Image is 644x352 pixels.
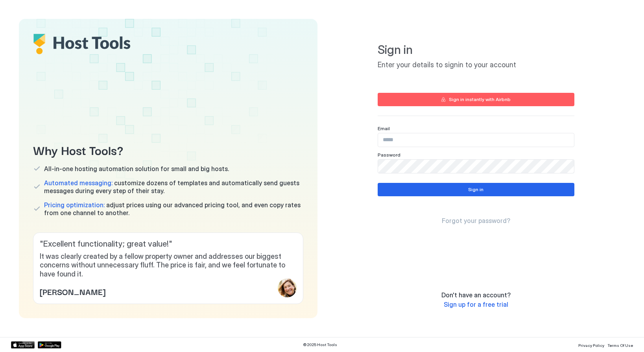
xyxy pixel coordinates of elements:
span: Email [378,125,390,131]
div: Sign in [468,186,483,193]
a: Terms Of Use [607,341,633,349]
input: Input Field [378,160,574,173]
span: customize dozens of templates and automatically send guests messages during every step of their s... [44,179,303,195]
span: © 2025 Host Tools [303,342,337,347]
div: profile [278,278,297,297]
span: Privacy Policy [578,343,604,348]
a: Sign up for a free trial [444,300,508,309]
span: Automated messaging: [44,179,113,187]
input: Input Field [378,133,574,147]
span: Why Host Tools? [33,141,303,158]
span: Password [378,152,400,158]
a: Forgot your password? [442,217,510,225]
span: Enter your details to signin to your account [378,61,574,70]
a: App Store [11,341,35,348]
span: [PERSON_NAME] [40,286,105,297]
span: Pricing optimization: [44,201,105,209]
span: Don't have an account? [441,291,511,299]
button: Sign in [378,183,574,196]
a: Google Play Store [38,341,61,348]
button: Sign in instantly with Airbnb [378,93,574,106]
span: Sign in [378,42,574,57]
span: It was clearly created by a fellow property owner and addresses our biggest concerns without unne... [40,252,297,279]
div: Sign in instantly with Airbnb [449,96,511,103]
a: Privacy Policy [578,341,604,349]
span: adjust prices using our advanced pricing tool, and even copy rates from one channel to another. [44,201,303,217]
span: " Excellent functionality; great value! " [40,239,297,249]
span: All-in-one hosting automation solution for small and big hosts. [44,165,229,173]
span: Forgot your password? [442,217,510,225]
span: Terms Of Use [607,343,633,348]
